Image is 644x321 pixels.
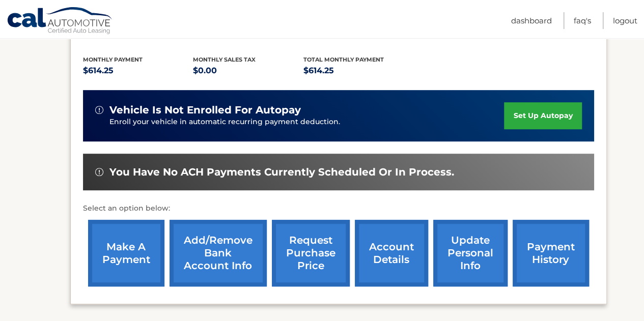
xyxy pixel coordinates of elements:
img: alert-white.svg [95,106,103,114]
p: $0.00 [193,64,303,78]
span: Total Monthly Payment [303,56,384,63]
span: Monthly Payment [83,56,143,63]
p: $614.25 [83,64,193,78]
a: update personal info [433,220,508,286]
a: Dashboard [511,12,552,29]
img: alert-white.svg [95,168,103,176]
a: payment history [513,220,589,286]
span: vehicle is not enrolled for autopay [109,104,301,116]
span: Monthly sales Tax [193,56,256,63]
p: Select an option below: [83,202,594,215]
a: make a payment [88,220,164,286]
a: account details [355,220,428,286]
span: You have no ACH payments currently scheduled or in process. [109,166,454,179]
a: Add/Remove bank account info [170,220,267,286]
a: set up autopay [504,102,581,129]
p: $614.25 [303,64,414,78]
a: FAQ's [574,12,591,29]
a: request purchase price [272,220,350,286]
a: Logout [613,12,637,29]
a: Cal Automotive [7,7,114,36]
p: Enroll your vehicle in automatic recurring payment deduction. [109,116,505,128]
